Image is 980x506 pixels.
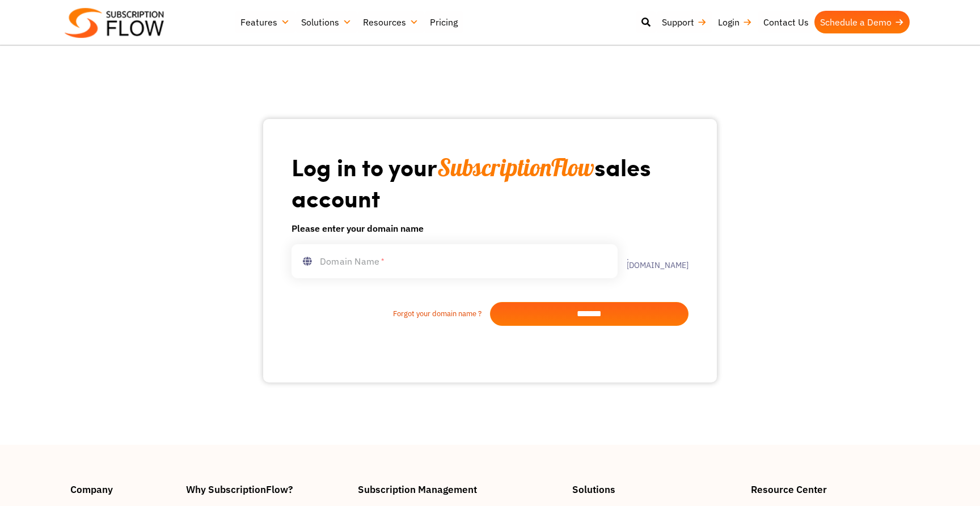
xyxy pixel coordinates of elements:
[618,253,688,269] label: .[DOMAIN_NAME]
[358,484,561,494] h4: Subscription Management
[295,11,357,33] a: Solutions
[758,11,814,33] a: Contact Us
[357,11,424,33] a: Resources
[572,484,740,494] h4: Solutions
[656,11,712,33] a: Support
[437,152,594,182] span: SubscriptionFlow
[70,484,175,494] h4: Company
[814,11,910,33] a: Schedule a Demo
[712,11,758,33] a: Login
[292,308,490,320] a: Forgot your domain name ?
[235,11,295,33] a: Features
[186,484,347,494] h4: Why SubscriptionFlow?
[751,484,910,494] h4: Resource Center
[65,8,164,38] img: Subscriptionflow
[292,222,688,235] h6: Please enter your domain name
[424,11,463,33] a: Pricing
[292,152,688,212] h1: Log in to your sales account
